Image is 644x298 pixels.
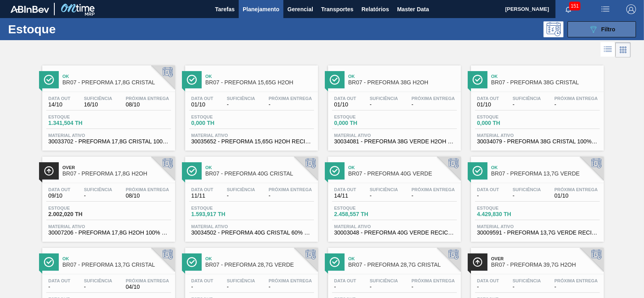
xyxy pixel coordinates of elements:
span: Over [62,165,171,170]
span: - [512,102,541,108]
span: Material ativo [477,224,598,229]
span: - [369,102,398,108]
span: Estoque [48,206,105,210]
span: Over [491,256,600,261]
span: Suficiência [512,278,541,283]
span: Data out [477,278,499,283]
span: Próxima Entrega [268,187,312,192]
span: Material ativo [191,133,312,138]
span: Master Data [397,4,429,14]
span: BR07 - PREFORMA 38G CRISTAL [491,80,600,86]
img: Ícone [187,257,197,267]
span: Ok [348,74,457,79]
span: Estoque [191,206,248,210]
span: Suficiência [227,96,255,101]
img: Ícone [44,75,54,85]
span: Próxima Entrega [411,278,455,283]
a: ÍconeOkBR07 - PREFORMA 15,65G H2OHData out01/10Suficiência-Próxima Entrega-Estoque0,000 THMateria... [179,59,322,151]
span: Suficiência [369,187,398,192]
span: Data out [191,187,213,192]
span: BR07 - PREFORMA 40G CRISTAL [205,171,314,177]
span: 1.593,917 TH [191,211,248,217]
span: BR07 - PREFORMA 28,7G VERDE [205,262,314,268]
span: - [334,284,356,290]
span: Filtro [601,26,615,33]
span: - [268,193,312,199]
img: Ícone [473,257,483,267]
span: - [477,193,499,199]
span: - [227,193,255,199]
span: - [512,193,541,199]
span: 30035652 - PREFORMA 15,65G H2OH RECICLADA [191,139,312,145]
img: Ícone [187,166,197,176]
a: ÍconeOkBR07 - PREFORMA 38G CRISTALData out01/10Suficiência-Próxima Entrega-Estoque0,000 THMateria... [465,59,608,151]
span: Ok [205,74,314,79]
span: - [411,284,455,290]
button: Filtro [568,21,636,37]
img: Ícone [187,75,197,85]
span: Próxima Entrega [411,187,455,192]
span: Próxima Entrega [126,278,169,283]
span: Próxima Entrega [268,96,312,101]
span: Ok [348,165,457,170]
span: Estoque [48,114,105,119]
span: BR07 - PREFORMA 39,7G H2OH [491,262,600,268]
span: 0,000 TH [191,120,248,126]
span: 2.002,020 TH [48,211,105,217]
span: Próxima Entrega [268,278,312,283]
span: Próxima Entrega [554,187,598,192]
span: Ok [62,74,171,79]
span: 08/10 [126,193,169,199]
img: Ícone [330,75,340,85]
span: Estoque [334,114,390,119]
span: Material ativo [48,224,169,229]
span: - [369,284,398,290]
span: Próxima Entrega [554,96,598,101]
span: Suficiência [84,278,112,283]
span: 16/10 [84,102,112,108]
span: 1.341,504 TH [48,120,105,126]
span: Gerencial [287,4,313,14]
span: Ok [491,74,600,79]
span: Próxima Entrega [126,96,169,101]
a: ÍconeOkBR07 - PREFORMA 40G VERDEData out14/11Suficiência-Próxima Entrega-Estoque2.458,557 THMater... [322,151,465,242]
div: Visão em Lista [601,42,615,57]
span: Ok [62,256,171,261]
a: ÍconeOkBR07 - PREFORMA 38G H2OHData out01/10Suficiência-Próxima Entrega-Estoque0,000 THMaterial a... [322,59,465,151]
span: 01/10 [477,102,499,108]
span: BR07 - PREFORMA 38G H2OH [348,80,457,86]
span: Estoque [334,206,390,210]
img: Ícone [473,75,483,85]
span: - [84,193,112,199]
span: Data out [334,96,356,101]
span: BR07 - PREFORMA 15,65G H2OH [205,80,314,86]
span: Material ativo [334,224,455,229]
span: 151 [569,2,580,10]
span: Estoque [477,114,533,119]
span: Data out [334,187,356,192]
span: - [227,102,255,108]
a: ÍconeOkBR07 - PREFORMA 17,8G CRISTALData out14/10Suficiência16/10Próxima Entrega08/10Estoque1.341... [36,59,179,151]
span: 30009591 - PREFORMA 13,7G VERDE RECICLADA [477,230,598,236]
span: 01/10 [554,193,598,199]
span: - [227,284,255,290]
span: Suficiência [512,96,541,101]
span: Data out [48,278,70,283]
span: 30034502 - PREFORMA 40G CRISTAL 60% REC [191,230,312,236]
span: Suficiência [227,187,255,192]
span: Suficiência [84,187,112,192]
span: Material ativo [477,133,598,138]
span: - [369,193,398,199]
img: Ícone [330,257,340,267]
span: - [268,284,312,290]
span: Ok [348,256,457,261]
span: Material ativo [191,224,312,229]
span: Data out [48,187,70,192]
img: Ícone [44,257,54,267]
img: Ícone [473,166,483,176]
span: 30033702 - PREFORMA 17,8G CRISTAL 100% RECICLADA [48,139,169,145]
span: Próxima Entrega [554,278,598,283]
span: Data out [191,96,213,101]
span: Suficiência [227,278,255,283]
img: Ícone [44,166,54,176]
